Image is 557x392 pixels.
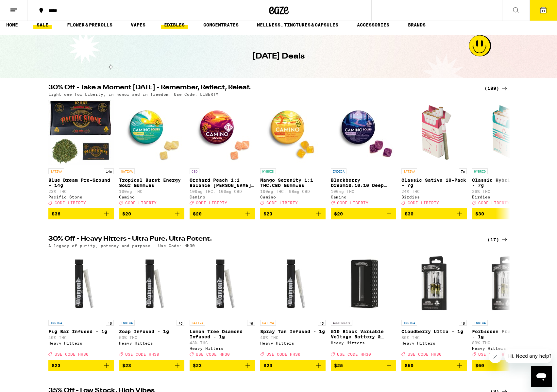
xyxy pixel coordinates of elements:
a: Open page for Classic Sativa 10-Pack - 7g from Birdies [401,100,467,208]
button: Add to bag [119,360,184,371]
p: 7g [459,168,467,174]
iframe: Message from company [504,349,552,363]
p: ACCESSORY [331,320,352,326]
p: 1g [459,320,467,326]
button: Add to bag [472,208,537,219]
span: USE CODE HH30 [478,352,512,357]
p: INDICA [48,320,64,326]
img: Heavy Hitters - Cloudberry Ultra - 1g [401,251,467,316]
a: Open page for Zoap Infused - 1g from Heavy Hitters [119,251,184,360]
img: Camino - Blackberry Dream10:10:10 Deep Sleep Gummies [331,100,396,165]
span: USE CODE HH30 [196,352,230,357]
button: Add to bag [190,360,255,371]
a: Open page for Fig Bar Infused - 1g from Heavy Hitters [48,251,114,360]
button: Add to bag [260,208,326,219]
p: 1g [106,320,114,326]
p: 100mg THC: 100mg CBD [190,189,255,194]
p: Tropical Burst Energy Sour Gummies [119,178,184,188]
p: SATIVA [190,320,205,326]
p: 89% THC [401,335,467,340]
p: INDICA [331,168,346,174]
p: Spray Tan Infused - 1g [260,329,326,334]
p: 100mg THC [331,189,396,194]
h1: [DATE] Deals [252,51,305,62]
p: 14g [104,168,114,174]
span: $23 [122,363,131,368]
a: ACCESSORIES [354,21,393,29]
span: CODE LIBERTY [125,201,157,205]
p: Cloudberry Ultra - 1g [401,329,467,334]
span: $23 [193,363,202,368]
button: Add to bag [401,360,467,371]
a: Open page for Lemon Tree Diamond Infused - 1g from Heavy Hitters [190,251,255,360]
span: $20 [122,211,131,216]
span: $23 [263,363,272,368]
p: 100mg THC: 98mg CBD [260,189,326,194]
a: Open page for Orchard Peach 1:1 Balance Sours Gummies from Camino [190,100,255,208]
a: Open page for Forbidden Fruit Ultra - 1g from Heavy Hitters [472,251,537,360]
p: INDICA [119,320,135,326]
span: CODE LIBERTY [266,201,298,205]
img: Heavy Hitters - Forbidden Fruit Ultra - 1g [472,251,537,316]
p: Classic Sativa 10-Pack - 7g [401,178,467,188]
span: CODE LIBERTY [196,201,227,205]
button: Add to bag [119,208,184,219]
p: Mango Serenity 1:1 THC:CBD Gummies [260,178,326,188]
p: SATIVA [48,168,64,174]
p: 1g [318,320,326,326]
p: Forbidden Fruit Ultra - 1g [472,329,537,339]
a: VAPES [127,21,149,29]
p: 1g [177,320,184,326]
div: Heavy Hitters [190,346,255,350]
span: $60 [475,363,484,368]
div: Camino [119,195,184,199]
span: USE CODE HH30 [55,352,89,357]
a: Open page for Spray Tan Infused - 1g from Heavy Hitters [260,251,326,360]
p: Lemon Tree Diamond Infused - 1g [190,329,255,339]
p: Fig Bar Infused - 1g [48,329,114,334]
p: Light one for Liberty, in honor and in freedom. Use Code: LIBERTY [48,92,218,96]
span: $20 [193,211,202,216]
a: Open page for Blue Dream Pre-Ground - 14g from Pacific Stone [48,100,114,208]
button: Add to bag [331,360,396,371]
button: Add to bag [472,360,537,371]
span: $30 [405,211,414,216]
div: Birdies [472,195,537,199]
span: $20 [334,211,343,216]
div: Heavy Hitters [331,341,396,345]
button: Add to bag [190,208,255,219]
span: USE CODE HH30 [125,352,159,357]
iframe: Button to launch messaging window [531,366,552,387]
span: CODE LIBERTY [408,201,439,205]
a: Open page for Classic Hybrid 10-Pack - 7g from Birdies [472,100,537,208]
span: CODE LIBERTY [337,201,368,205]
p: 24% THC [401,189,467,194]
img: Heavy Hitters - 510 Black Variable Voltage Battery & Charger [331,251,396,316]
a: SALE [33,21,52,29]
p: Orchard Peach 1:1 Balance [PERSON_NAME] Gummies [190,178,255,188]
p: CBD [190,168,199,174]
p: Classic Hybrid 10-Pack - 7g [472,178,537,188]
p: SATIVA [401,168,417,174]
img: Heavy Hitters - Fig Bar Infused - 1g [48,251,114,316]
div: Heavy Hitters [119,341,184,345]
p: HYBRID [472,168,488,174]
a: Open page for Cloudberry Ultra - 1g from Heavy Hitters [401,251,467,360]
p: SATIVA [260,320,276,326]
div: Heavy Hitters [472,346,537,350]
a: BRANDS [405,21,429,29]
p: Zoap Infused - 1g [119,329,184,334]
button: 11 [530,0,557,21]
div: Heavy Hitters [48,341,114,345]
p: A legacy of purity, potency and purpose - Use Code: HH30 [48,244,195,248]
button: Add to bag [48,360,114,371]
img: Birdies - Classic Hybrid 10-Pack - 7g [472,100,537,165]
p: SATIVA [119,168,135,174]
div: Camino [260,195,326,199]
span: CODE LIBERTY [478,201,510,205]
div: Camino [331,195,396,199]
p: 53% THC [119,335,184,340]
p: 26% THC [472,189,537,194]
p: HYBRID [260,168,276,174]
